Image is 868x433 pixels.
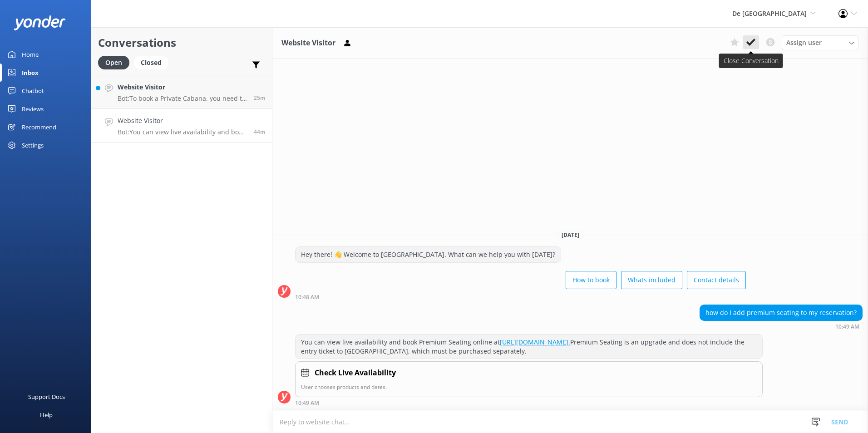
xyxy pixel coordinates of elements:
[22,45,39,64] div: Home
[315,367,396,379] h4: Check Live Availability
[566,271,616,289] button: How to book
[40,406,53,424] div: Help
[118,82,247,92] h4: Website Visitor
[732,9,807,18] span: De [GEOGRAPHIC_DATA]
[295,294,746,300] div: Oct 01 2025 10:48am (UTC -04:00) America/Caracas
[786,38,822,48] span: Assign user
[782,35,859,50] div: Assign User
[500,338,570,346] a: [URL][DOMAIN_NAME].
[91,75,272,109] a: Website VisitorBot:To book a Private Cabana, you need to contact De [GEOGRAPHIC_DATA] directly. Y...
[98,57,134,67] a: Open
[118,128,247,136] p: Bot: You can view live availability and book Premium Seating online at [URL][DOMAIN_NAME]. Premiu...
[254,94,265,102] span: Oct 01 2025 11:08am (UTC -04:00) America/Caracas
[687,271,746,289] button: Contact details
[254,128,265,136] span: Oct 01 2025 10:49am (UTC -04:00) America/Caracas
[28,388,65,406] div: Support Docs
[700,323,863,330] div: Oct 01 2025 10:49am (UTC -04:00) America/Caracas
[295,400,319,406] strong: 10:49 AM
[98,56,129,69] div: Open
[296,335,762,359] div: You can view live availability and book Premium Seating online at Premium Seating is an upgrade a...
[118,94,247,103] p: Bot: To book a Private Cabana, you need to contact De [GEOGRAPHIC_DATA] directly. You can call [P...
[134,56,168,69] div: Closed
[22,118,56,136] div: Recommend
[281,37,335,49] h3: Website Visitor
[118,116,247,126] h4: Website Visitor
[22,64,39,82] div: Inbox
[295,399,763,406] div: Oct 01 2025 10:49am (UTC -04:00) America/Caracas
[700,305,862,320] div: how do I add premium seating to my reservation?
[134,57,173,67] a: Closed
[295,295,319,300] strong: 10:48 AM
[556,231,585,239] span: [DATE]
[22,136,44,154] div: Settings
[14,15,66,30] img: yonder-white-logo.png
[301,383,757,391] p: User chooses products and dates.
[22,100,44,118] div: Reviews
[621,271,682,289] button: Whats included
[296,247,561,262] div: Hey there! 👋 Welcome to [GEOGRAPHIC_DATA]. What can we help you with [DATE]?
[91,109,272,143] a: Website VisitorBot:You can view live availability and book Premium Seating online at [URL][DOMAIN...
[22,82,44,100] div: Chatbot
[835,324,859,330] strong: 10:49 AM
[98,34,265,51] h2: Conversations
